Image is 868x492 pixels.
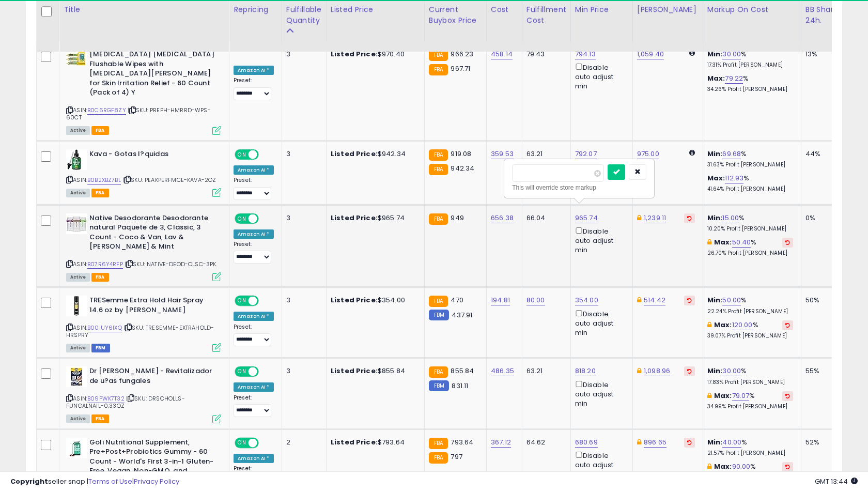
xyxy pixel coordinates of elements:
[491,437,511,448] a: 367.12
[66,438,87,458] img: 41QuWT1swNL._SL40_.jpg
[575,366,596,376] a: 818.20
[234,324,274,347] div: Preset:
[722,149,741,159] a: 69.68
[637,149,659,159] a: 975.00
[257,297,274,305] span: OFF
[66,50,87,66] img: 41DfUdIHVbL._SL40_.jpg
[125,260,216,268] span: | SKU: NATIVE-DEOD-CLSC-3PK
[526,366,563,376] div: 63.21
[714,462,732,471] b: Max:
[526,213,563,223] div: 66.04
[66,414,90,423] span: All listings currently available for purchase on Amazon
[637,49,664,59] a: 1,059.40
[429,366,448,378] small: FBA
[707,74,793,93] div: %
[526,50,563,59] div: 79.43
[429,149,448,161] small: FBA
[732,391,750,401] a: 79.07
[451,149,471,159] span: 919.08
[526,4,566,26] div: Fulfillment Cost
[134,476,179,486] a: Privacy Policy
[66,273,90,282] span: All listings currently available for purchase on Amazon
[331,295,378,305] b: Listed Price:
[429,4,482,26] div: Current Buybox Price
[707,320,793,340] div: %
[87,260,123,269] a: B07R6Y4RFP
[491,213,514,223] a: 656.38
[707,366,723,376] b: Min:
[66,189,90,197] span: All listings currently available for purchase on Amazon
[89,438,215,488] b: Goli Nutritional Supplement, Pre+Post+Probiotics Gummy - 60 Count - World's First 3-in-1 Gluten-F...
[286,4,322,26] div: Fulfillable Quantity
[491,366,514,376] a: 486.35
[722,437,741,448] a: 40.00
[644,366,670,376] a: 1,098.96
[429,380,449,391] small: FBM
[331,296,416,305] div: $354.00
[575,379,625,408] div: Disable auto adjust min
[122,176,216,184] span: | SKU: PEAKPERFMCE-KAVA-2OZ
[66,213,221,281] div: ASIN:
[91,414,109,423] span: FBA
[805,366,840,376] div: 55%
[331,4,420,15] div: Listed Price
[575,225,625,255] div: Disable auto adjust min
[451,213,463,223] span: 949
[637,4,699,15] div: [PERSON_NAME]
[331,366,416,376] div: $855.84
[707,213,793,233] div: %
[725,73,743,84] a: 79.22
[707,438,793,457] div: %
[66,149,87,170] img: 415oyjwcJfL._SL40_.jpg
[575,49,596,59] a: 794.13
[732,462,751,472] a: 90.00
[451,452,462,462] span: 797
[451,366,474,376] span: 855.84
[234,312,274,321] div: Amazon AI *
[491,4,518,15] div: Cost
[707,450,793,457] p: 21.57% Profit [PERSON_NAME]
[89,366,215,388] b: Dr [PERSON_NAME] - Revitalizador de u?as fungales
[234,241,274,264] div: Preset:
[234,394,274,418] div: Preset:
[575,295,598,305] a: 354.00
[451,64,470,73] span: 967.71
[64,4,225,15] div: Title
[234,77,274,100] div: Preset:
[91,273,109,282] span: FBA
[10,477,179,487] div: seller snap | |
[526,438,563,447] div: 64.62
[87,106,126,115] a: B0C6RGF8ZY
[707,296,793,315] div: %
[707,86,793,93] p: 34.26% Profit [PERSON_NAME]
[331,438,416,447] div: $793.64
[66,213,87,234] img: 41Rl2K5UqEL._SL40_.jpg
[451,49,473,59] span: 966.23
[91,126,109,135] span: FBA
[491,295,510,305] a: 194.81
[707,366,793,386] div: %
[451,437,473,447] span: 793.64
[66,106,211,121] span: | SKU: PREPH-HMRRD-WPS-60CT
[707,173,725,183] b: Max:
[257,438,274,447] span: OFF
[491,49,513,59] a: 458.14
[429,296,448,307] small: FBA
[331,50,416,59] div: $970.40
[526,149,563,159] div: 63.21
[725,173,743,183] a: 112.93
[707,379,793,386] p: 17.83% Profit [PERSON_NAME]
[331,213,416,223] div: $965.74
[257,367,274,376] span: OFF
[714,320,732,330] b: Max:
[805,4,843,26] div: BB Share 24h.
[644,437,667,448] a: 896.65
[234,382,274,392] div: Amazon AI *
[707,332,793,340] p: 39.07% Profit [PERSON_NAME]
[87,324,122,332] a: B00IUY6IXQ
[286,50,318,59] div: 3
[257,214,274,223] span: OFF
[805,149,840,159] div: 44%
[575,450,625,479] div: Disable auto adjust min
[234,165,274,175] div: Amazon AI *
